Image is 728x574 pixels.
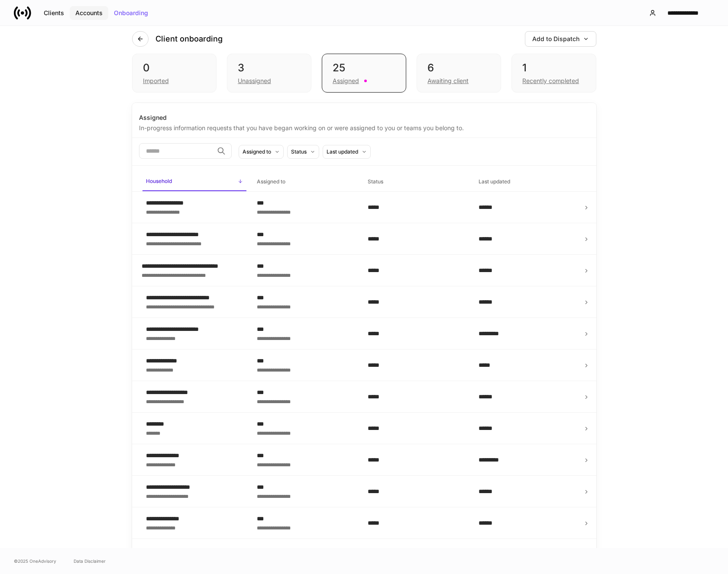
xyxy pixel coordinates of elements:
span: Assigned to [253,173,357,191]
span: © 2025 OneAdvisory [14,558,56,564]
div: Recently completed [522,77,579,85]
div: 25 [333,61,395,75]
span: Status [364,173,468,191]
div: 25Assigned [322,54,406,93]
div: 6Awaiting client [417,54,501,93]
div: Assigned [139,113,589,122]
div: Last updated [327,148,358,156]
h6: Assigned to [257,177,285,186]
h4: Client onboarding [155,34,223,44]
button: Clients [38,6,70,20]
div: Onboarding [114,10,148,16]
div: Accounts [75,10,103,16]
div: Clients [44,10,64,16]
h6: Status [368,177,383,186]
button: Add to Dispatch [525,31,596,47]
div: 3Unassigned [227,54,311,93]
div: Assigned [333,77,359,85]
a: Data Disclaimer [74,558,106,564]
div: Awaiting client [427,77,469,85]
div: 0Imported [132,54,217,93]
button: Status [287,145,319,159]
span: Last updated [475,173,579,191]
button: Accounts [70,6,108,20]
h6: Last updated [479,177,510,186]
div: Unassigned [238,77,271,85]
div: In-progress information requests that you have began working on or were assigned to you or teams ... [139,122,589,132]
button: Onboarding [108,6,154,20]
div: Add to Dispatch [532,36,589,42]
button: Last updated [323,145,371,159]
div: 6 [427,61,490,75]
div: 3 [238,61,301,75]
div: Status [291,148,307,156]
div: 1Recently completed [511,54,596,93]
div: 1 [522,61,585,75]
button: Assigned to [239,145,284,159]
div: Assigned to [243,148,271,156]
div: 0 [143,61,206,75]
div: Imported [143,77,169,85]
h6: Household [146,177,172,185]
span: Household [142,173,246,191]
